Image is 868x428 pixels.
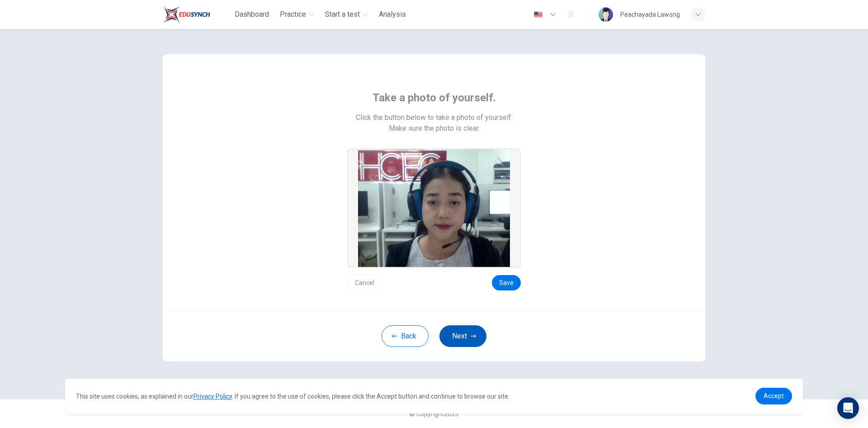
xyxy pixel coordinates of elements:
[764,392,784,399] span: Accept
[231,6,273,23] button: Dashboard
[235,9,269,20] span: Dashboard
[410,410,458,418] span: © Copyright 2025
[439,325,486,347] button: Next
[276,6,318,23] button: Practice
[193,393,232,400] a: Privacy Policy
[837,397,859,419] div: Open Intercom Messenger
[533,11,544,18] img: en
[382,325,429,347] button: Back
[347,275,382,290] button: Cancel
[492,275,521,290] button: Save
[321,6,372,23] button: Start a test
[163,5,210,24] img: Train Test logo
[163,5,231,24] a: Train Test logo
[379,9,406,20] span: Analysis
[755,388,792,404] a: dismiss cookie message
[375,6,410,23] button: Analysis
[280,9,306,20] span: Practice
[65,379,803,414] div: cookieconsent
[76,393,509,400] span: This site uses cookies, as explained in our . If you agree to the use of cookies, please click th...
[358,149,510,267] img: preview screemshot
[389,123,480,134] span: Make sure the photo is clear.
[356,112,513,123] span: Click the button below to take a photo of yourself.
[325,9,360,20] span: Start a test
[620,9,680,20] div: Peachayada Lawong
[373,90,496,105] span: Take a photo of yourself.
[599,7,613,22] img: Profile picture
